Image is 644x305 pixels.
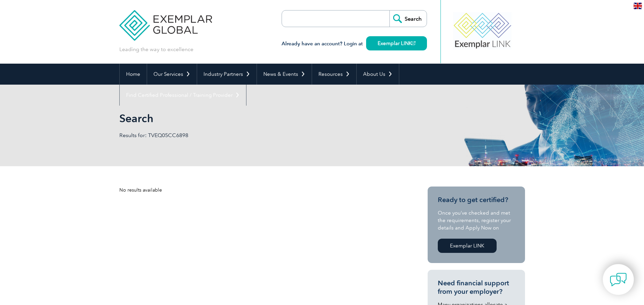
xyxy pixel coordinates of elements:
[389,10,427,27] input: Search
[438,239,497,253] a: Exemplar LINK
[438,196,515,204] h3: Ready to get certified?
[312,64,356,85] a: Resources
[366,36,427,50] a: Exemplar LINK
[197,64,257,85] a: Industry Partners
[634,3,642,9] img: en
[120,85,246,106] a: Find Certified Professional / Training Provider
[119,112,379,125] h1: Search
[119,187,403,194] div: No results available
[610,271,627,288] img: contact-chat.png
[412,41,415,45] img: open_square.png
[357,64,399,85] a: About Us
[438,209,515,232] p: Once you’ve checked and met the requirements, register your details and Apply Now on
[119,46,193,53] p: Leading the way to excellence
[147,64,197,85] a: Our Services
[120,64,147,85] a: Home
[257,64,312,85] a: News & Events
[438,279,515,296] h3: Need financial support from your employer?
[119,132,322,139] p: Results for: TVEQ05CC6898
[282,40,427,48] h3: Already have an account? Login at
